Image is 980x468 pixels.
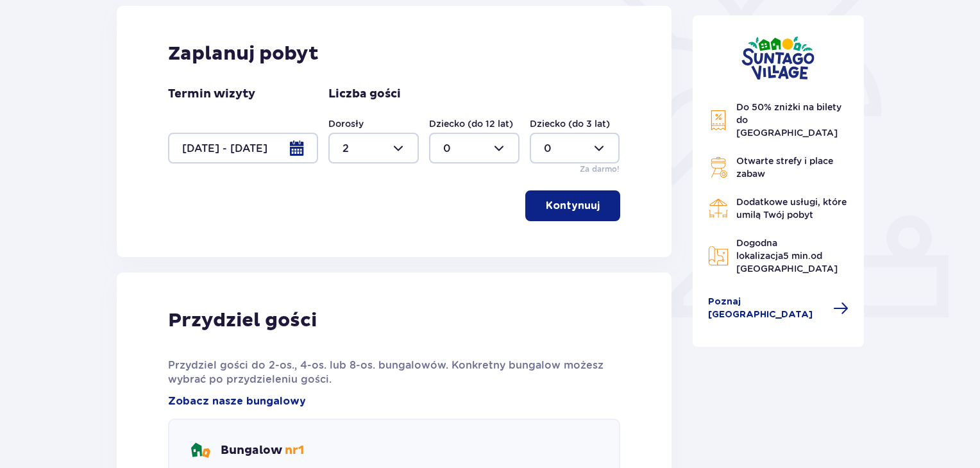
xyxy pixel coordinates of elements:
[168,308,317,333] p: Przydziel gości
[530,117,610,130] label: Dziecko (do 3 lat)
[783,251,811,261] span: 5 min.
[736,102,841,138] span: Do 50% zniżki na bilety do [GEOGRAPHIC_DATA]
[168,42,319,66] p: Zaplanuj pobyt
[168,394,306,408] a: Zobacz nasze bungalowy
[328,87,401,102] p: Liczba gości
[708,110,729,131] img: Discount Icon
[168,87,255,102] p: Termin wizyty
[736,197,847,220] span: Dodatkowe usługi, które umilą Twój pobyt
[741,36,815,80] img: Suntago Village
[580,163,620,175] p: Za darmo!
[429,117,513,130] label: Dziecko (do 12 lat)
[708,296,826,321] span: Poznaj [GEOGRAPHIC_DATA]
[525,190,620,221] button: Kontynuuj
[546,199,600,213] p: Kontynuuj
[708,246,729,266] img: Map Icon
[190,440,210,461] img: bungalows Icon
[221,443,304,458] p: Bungalow
[285,443,304,458] span: nr 1
[708,198,729,219] img: Restaurant Icon
[736,238,838,274] span: Dogodna lokalizacja od [GEOGRAPHIC_DATA]
[736,156,833,179] span: Otwarte strefy i place zabaw
[168,358,620,387] p: Przydziel gości do 2-os., 4-os. lub 8-os. bungalowów. Konkretny bungalow możesz wybrać po przydzi...
[708,157,729,178] img: Grill Icon
[708,296,849,321] a: Poznaj [GEOGRAPHIC_DATA]
[328,117,364,130] label: Dorosły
